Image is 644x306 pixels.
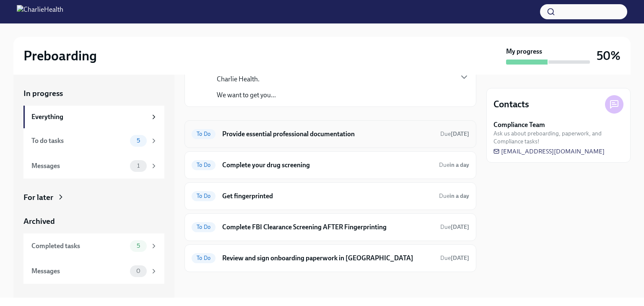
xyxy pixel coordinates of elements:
[451,223,469,231] strong: [DATE]
[23,233,164,259] a: Completed tasks5
[31,161,127,171] div: Messages
[440,223,469,231] span: October 19th, 2025 09:00
[222,223,434,232] h6: Complete FBI Clearance Screening AFTER Fingerprinting
[192,189,469,203] a: To DoGet fingerprintedDuein a day
[23,128,164,153] a: To do tasks5
[23,106,164,128] a: Everything
[222,130,434,139] h6: Provide essential professional documentation
[451,130,469,137] strong: [DATE]
[17,5,63,18] img: CharlieHealth
[23,259,164,284] a: Messages0
[31,136,127,145] div: To do tasks
[439,161,469,169] span: October 16th, 2025 09:00
[222,161,432,170] h6: Complete your drug screening
[132,137,145,144] span: 5
[192,252,469,265] a: To DoReview and sign onboarding paperwork in [GEOGRAPHIC_DATA]Due[DATE]
[31,112,147,122] div: Everything
[440,130,469,138] span: October 15th, 2025 09:00
[132,163,145,169] span: 1
[493,130,623,145] span: Ask us about preboarding, paperwork, and Compliance tasks!
[439,192,469,200] span: October 16th, 2025 09:00
[192,127,469,141] a: To DoProvide essential professional documentationDue[DATE]
[192,255,216,261] span: To Do
[192,158,469,172] a: To DoComplete your drug screeningDuein a day
[493,147,605,156] a: [EMAIL_ADDRESS][DOMAIN_NAME]
[506,47,542,56] strong: My progress
[597,48,621,63] h3: 50%
[440,223,469,231] span: Due
[439,192,469,200] span: Due
[132,243,145,249] span: 5
[449,192,469,200] strong: in a day
[131,268,145,274] span: 0
[192,162,216,168] span: To Do
[192,193,216,199] span: To Do
[23,192,53,203] div: For later
[449,161,469,169] strong: in a day
[31,241,127,251] div: Completed tasks
[23,153,164,179] a: Messages1
[192,131,216,137] span: To Do
[23,47,97,64] h2: Preboarding
[222,254,434,263] h6: Review and sign onboarding paperwork in [GEOGRAPHIC_DATA]
[192,224,216,230] span: To Do
[493,120,545,130] strong: Compliance Team
[440,254,469,262] span: Due
[23,192,164,203] a: For later
[217,91,452,100] p: We want to get you...
[440,130,469,137] span: Due
[439,161,469,169] span: Due
[23,88,164,99] a: In progress
[192,220,469,234] a: To DoComplete FBI Clearance Screening AFTER FingerprintingDue[DATE]
[493,98,529,111] h4: Contacts
[31,267,127,276] div: Messages
[222,192,432,201] h6: Get fingerprinted
[440,254,469,262] span: October 19th, 2025 09:00
[23,216,164,227] a: Archived
[451,254,469,262] strong: [DATE]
